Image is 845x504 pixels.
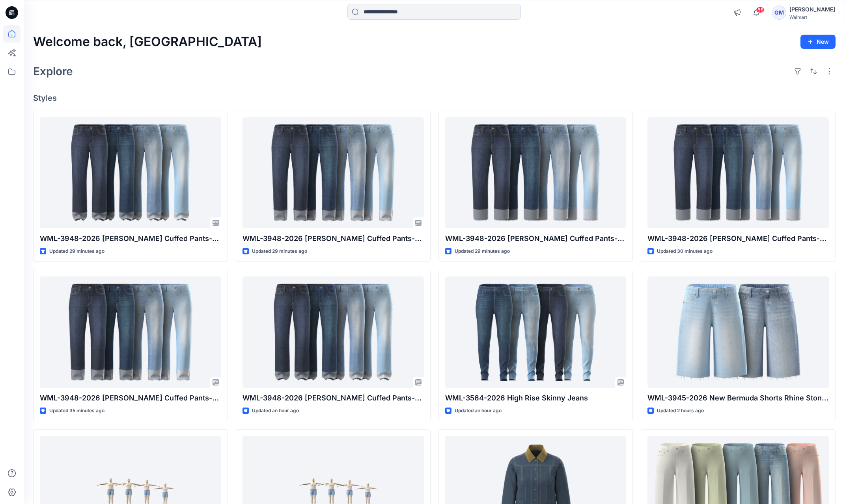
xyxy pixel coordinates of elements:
h2: Welcome back, [GEOGRAPHIC_DATA] [33,35,262,49]
button: New [800,35,836,49]
a: WML-3948-2026 Benton Cuffed Pants-25 Inseam [647,117,829,228]
a: WML-3945-2026 New Bermuda Shorts Rhine Stones [647,276,829,387]
p: WML-3945-2026 New Bermuda Shorts Rhine Stones [647,393,829,404]
p: Updated 30 minutes ago [657,247,713,256]
h2: Explore [33,65,73,78]
p: Updated 29 minutes ago [252,247,307,256]
a: WML-3948-2026 Benton Cuffed Pants-27 Inseam [40,276,221,387]
p: WML-3564-2026 High Rise Skinny Jeans [445,393,627,404]
h4: Styles [33,93,836,103]
p: Updated an hour ago [252,407,299,415]
a: WML-3948-2026 Benton Cuffed Pants-29 Inseam [40,117,221,228]
p: WML-3948-2026 [PERSON_NAME] Cuffed Pants-27 Inseam [242,233,424,244]
p: WML-3948-2026 [PERSON_NAME] Cuffed Pants-29 Inseam [242,393,424,404]
a: WML-3948-2026 Benton Cuffed Pants-27 Inseam [242,117,424,228]
div: [PERSON_NAME] [789,5,835,14]
span: 86 [756,7,765,13]
a: WML-3948-2026 Benton Cuffed Pants-25 Inseam [445,117,627,228]
p: Updated 29 minutes ago [49,247,104,256]
p: WML-3948-2026 [PERSON_NAME] Cuffed Pants-25 Inseam [445,233,627,244]
div: Walmart [789,14,835,20]
a: WML-3564-2026 High Rise Skinny Jeans [445,276,627,387]
p: WML-3948-2026 [PERSON_NAME] Cuffed Pants-29 Inseam [40,233,221,244]
p: WML-3948-2026 [PERSON_NAME] Cuffed Pants-27 Inseam [40,393,221,404]
p: Updated an hour ago [455,407,502,415]
p: Updated 29 minutes ago [455,247,510,256]
a: WML-3948-2026 Benton Cuffed Pants-29 Inseam [242,276,424,387]
div: GM [772,6,786,20]
p: Updated 35 minutes ago [49,407,104,415]
p: Updated 2 hours ago [657,407,704,415]
p: WML-3948-2026 [PERSON_NAME] Cuffed Pants-25 Inseam [647,233,829,244]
